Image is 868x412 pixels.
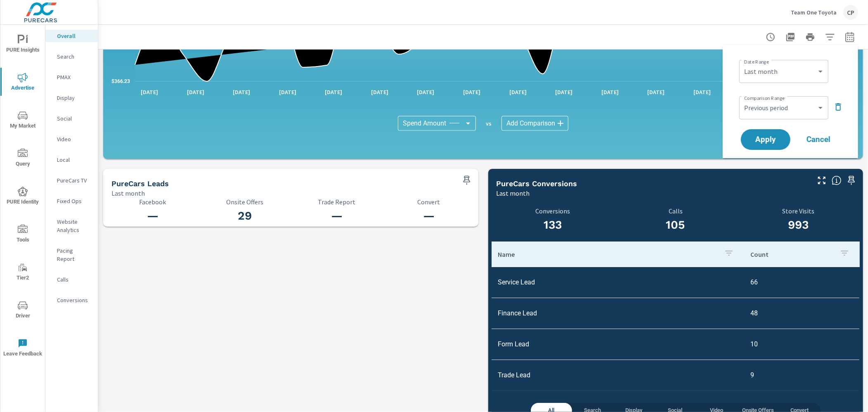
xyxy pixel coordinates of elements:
button: Print Report [802,29,818,45]
span: Advertise [3,73,43,93]
span: Save this to your personalized report [845,174,858,187]
h3: — [388,209,470,223]
p: Overall [57,32,91,40]
text: $366.23 [111,78,130,84]
button: Apply [741,129,790,150]
span: PURE Identity [3,187,43,207]
h5: PureCars Leads [111,179,169,188]
div: PMAX [45,71,98,83]
div: Social [45,112,98,125]
h3: 105 [619,218,732,232]
button: Select Date Range [842,29,858,45]
td: Finance Lead [492,303,744,324]
p: [DATE] [227,88,256,96]
div: CP [843,5,858,20]
p: Last month [111,188,145,198]
span: Tier2 [3,263,43,283]
h3: 29 [203,209,286,223]
div: Website Analytics [45,215,98,236]
td: 10 [744,334,859,355]
p: [DATE] [412,88,440,96]
td: 9 [744,365,859,386]
p: [DATE] [181,88,210,96]
p: vs [476,120,501,127]
div: PureCars TV [45,174,98,187]
span: Apply [749,136,782,143]
p: Conversions [497,207,610,215]
span: Leave Feedback [3,339,43,359]
h5: PureCars Conversions [497,179,577,188]
p: Video [57,135,91,143]
div: Add Comparison [501,116,568,131]
p: [DATE] [135,88,164,96]
p: [DATE] [504,88,532,96]
p: Name [498,250,717,258]
button: Cancel [794,129,843,150]
p: Search [57,52,91,61]
button: Make Fullscreen [815,174,828,187]
span: Driver [3,301,43,321]
p: Conversions [57,296,91,304]
div: Pacing Report [45,244,98,265]
h3: 133 [497,218,610,232]
button: Apply Filters [822,29,838,45]
p: Website Analytics [57,218,91,234]
div: Video [45,133,98,145]
div: nav menu [0,25,45,367]
td: Service Lead [492,272,744,293]
p: Calls [57,275,91,284]
span: Add Comparison [506,119,555,128]
span: Tools [3,225,43,245]
p: [DATE] [273,88,302,96]
p: Social [57,114,91,123]
button: "Export Report to PDF" [782,29,799,45]
td: Form Lead [492,334,744,355]
p: [DATE] [319,88,348,96]
div: Calls [45,273,98,286]
div: Local [45,154,98,166]
div: Conversions [45,294,98,306]
p: PMAX [57,73,91,81]
p: [DATE] [642,88,671,96]
div: Fixed Ops [45,195,98,207]
p: Local [57,156,91,164]
p: Store Visits [737,207,860,215]
p: Facebook [111,198,194,206]
span: Spend Amount [403,119,446,128]
p: [DATE] [365,88,394,96]
p: Pacing Report [57,246,91,263]
h3: 993 [737,218,860,232]
div: Search [45,50,98,63]
p: Fixed Ops [57,197,91,205]
h3: — [296,209,378,223]
p: Calls [619,207,732,215]
p: [DATE] [688,88,717,96]
h3: — [111,209,194,223]
span: Query [3,149,43,169]
p: Count [750,250,833,258]
span: Cancel [802,136,835,143]
p: PureCars TV [57,176,91,185]
p: Display [57,94,91,102]
p: Team One Toyota [791,9,837,16]
p: [DATE] [457,88,486,96]
span: PURE Insights [3,35,43,55]
td: Trade Lead [492,365,744,386]
td: 66 [744,272,859,293]
p: Convert [388,198,470,206]
div: Display [45,92,98,104]
span: Understand conversion over the selected time range. [832,175,842,185]
span: Save this to your personalized report [460,174,473,187]
p: Last month [497,188,530,198]
span: My Market [3,111,43,131]
td: 48 [744,303,859,324]
div: Spend Amount [398,116,476,131]
p: [DATE] [596,88,624,96]
p: Onsite Offers [203,198,286,206]
div: Overall [45,30,98,42]
p: Trade Report [296,198,378,206]
p: [DATE] [549,88,578,96]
